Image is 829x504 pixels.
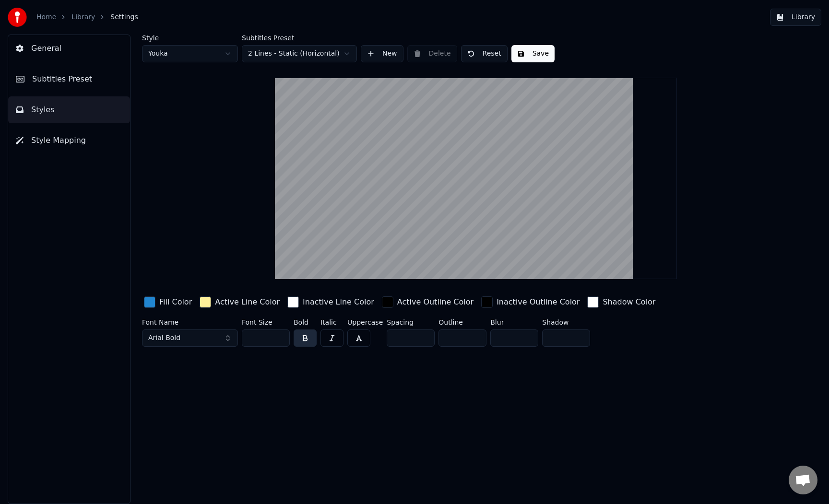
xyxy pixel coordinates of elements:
span: General [31,43,61,54]
img: youka [8,8,27,27]
div: Inactive Outline Color [497,296,580,308]
button: Reset [461,45,508,62]
span: Settings [110,12,138,22]
span: Subtitles Preset [32,73,92,85]
button: Active Line Color [198,294,282,310]
div: Shadow Color [603,296,655,308]
button: Style Mapping [8,127,130,154]
div: Active Line Color [215,296,280,308]
button: Save [511,45,555,62]
button: New [361,45,403,62]
label: Bold [294,319,317,326]
a: Library [71,12,95,22]
div: Fill Color [159,296,192,308]
label: Outline [438,319,486,326]
label: Font Name [142,319,238,326]
label: Style [142,35,238,41]
span: Arial Bold [148,333,180,343]
label: Italic [320,319,343,326]
div: Open chat [789,466,817,494]
button: Active Outline Color [380,294,475,310]
button: Library [770,9,821,26]
label: Uppercase [347,319,383,326]
button: Fill Color [142,294,194,310]
button: Shadow Color [585,294,657,310]
label: Shadow [542,319,590,326]
label: Subtitles Preset [242,35,357,41]
nav: breadcrumb [36,12,138,22]
button: Styles [8,96,130,123]
label: Blur [490,319,538,326]
button: Inactive Line Color [285,294,376,310]
div: Active Outline Color [397,296,474,308]
div: Inactive Line Color [303,296,374,308]
span: Style Mapping [31,135,86,146]
button: Subtitles Preset [8,66,130,93]
label: Font Size [242,319,290,326]
button: General [8,35,130,62]
label: Spacing [387,319,435,326]
button: Inactive Outline Color [479,294,581,310]
span: Styles [31,104,55,116]
a: Home [36,12,56,22]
